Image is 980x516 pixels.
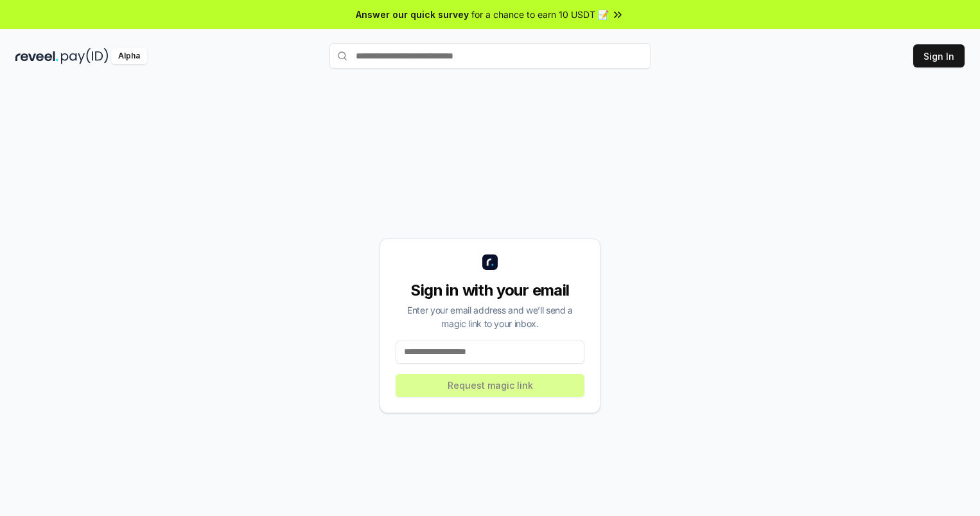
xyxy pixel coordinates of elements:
div: Alpha [111,48,147,64]
div: Enter your email address and we’ll send a magic link to your inbox. [396,303,584,330]
span: Answer our quick survey [356,8,469,21]
button: Sign In [913,44,965,67]
img: reveel_dark [15,48,58,64]
span: for a chance to earn 10 USDT 📝 [471,8,609,21]
div: Sign in with your email [396,280,584,301]
img: pay_id [61,48,109,64]
img: logo_small [482,254,498,270]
